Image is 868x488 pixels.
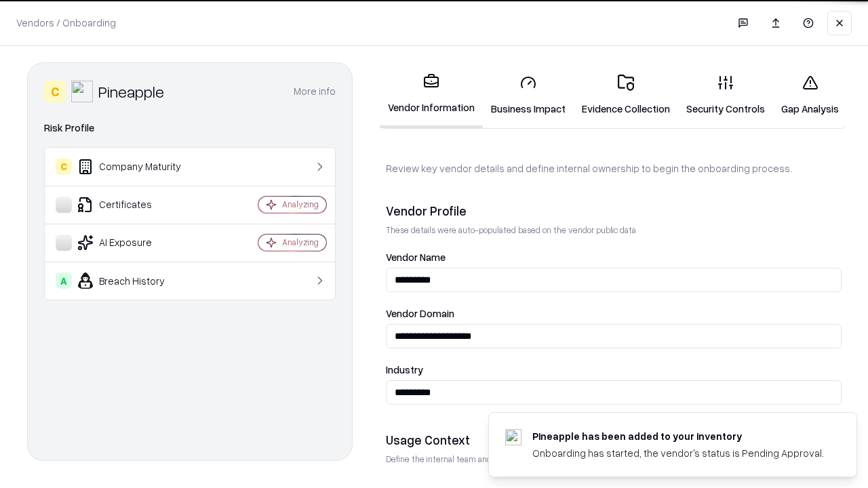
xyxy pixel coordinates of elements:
div: Onboarding has started, the vendor's status is Pending Approval. [532,446,824,460]
a: Business Impact [483,64,574,127]
p: Review key vendor details and define internal ownership to begin the onboarding process. [386,161,842,176]
div: Analyzing [282,199,319,210]
img: pineappleenergy.com [505,429,521,445]
div: Certificates [56,197,218,213]
img: Pineapple [71,81,93,102]
div: Vendor Profile [386,203,842,219]
label: Vendor Domain [386,308,842,319]
a: Evidence Collection [574,64,678,127]
div: AI Exposure [56,235,218,251]
div: Company Maturity [56,159,218,175]
a: Vendor Information [380,62,483,128]
button: More info [294,79,336,104]
div: Pineapple [98,81,164,102]
label: Vendor Name [386,252,842,262]
div: C [56,159,72,175]
p: Define the internal team and reason for using this vendor. This helps assess business relevance a... [386,453,842,465]
div: Risk Profile [44,120,336,136]
div: Pineapple has been added to your inventory [532,429,824,443]
div: Breach History [56,272,218,289]
div: Usage Context [386,432,842,448]
div: C [44,81,66,102]
div: A [56,272,72,289]
p: Vendors / Onboarding [16,16,116,30]
a: Gap Analysis [773,64,847,127]
p: These details were auto-populated based on the vendor public data [386,224,842,236]
div: Analyzing [282,237,319,248]
a: Security Controls [678,64,773,127]
label: Industry [386,365,842,375]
